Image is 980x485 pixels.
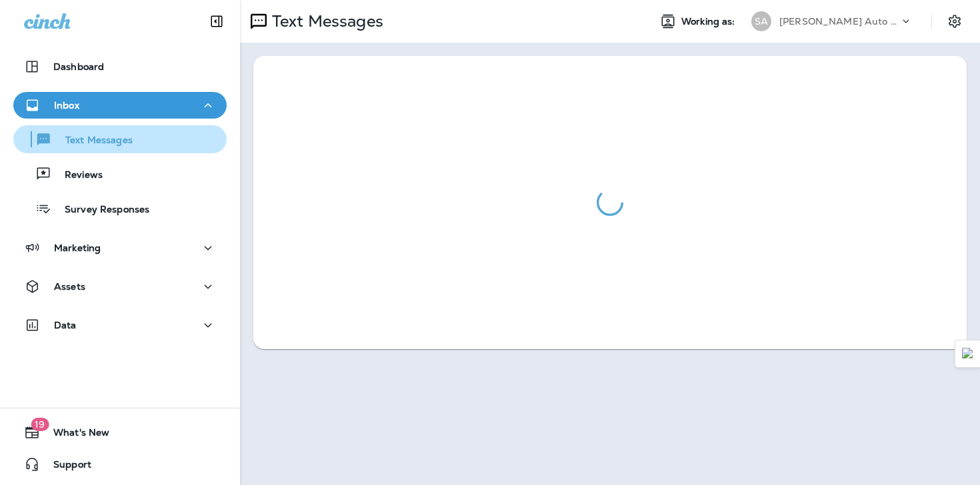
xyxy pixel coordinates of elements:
p: Text Messages [267,11,383,31]
button: Support [13,451,227,478]
span: What's New [40,427,109,443]
button: Assets [13,273,227,300]
p: Text Messages [52,135,133,147]
span: Working as: [681,16,738,27]
button: Survey Responses [13,195,227,223]
p: Marketing [54,242,101,253]
button: Data [13,312,227,338]
p: Data [54,320,77,330]
button: Marketing [13,235,227,261]
div: SA [751,11,771,31]
button: Dashboard [13,53,227,80]
button: Reviews [13,160,227,188]
button: Collapse Sidebar [198,8,235,35]
p: Assets [54,281,85,292]
button: Inbox [13,92,227,119]
p: Dashboard [53,61,104,72]
p: Reviews [51,169,103,182]
span: 19 [31,418,49,431]
img: Detect Auto [962,348,974,360]
button: 19What's New [13,419,227,446]
button: Text Messages [13,125,227,153]
p: Inbox [54,100,79,111]
p: [PERSON_NAME] Auto Service & Tire Pros [779,16,899,27]
button: Settings [943,9,967,33]
p: Survey Responses [51,204,149,217]
span: Support [40,459,91,475]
